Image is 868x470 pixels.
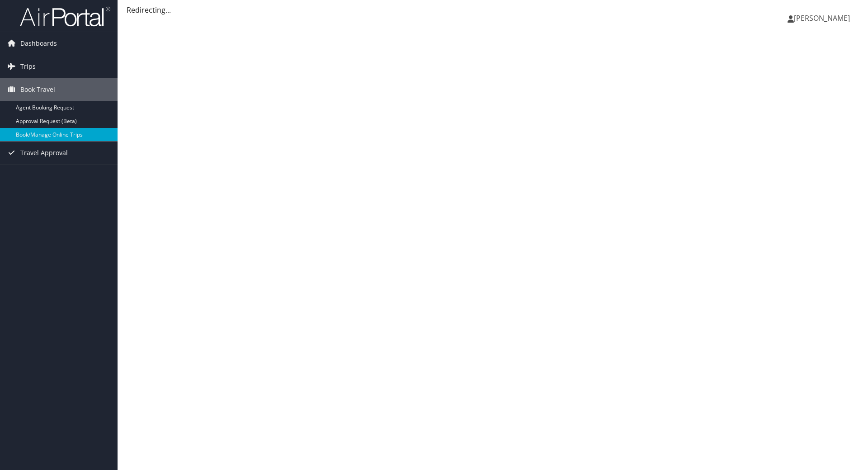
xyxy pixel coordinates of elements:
span: Book Travel [20,78,55,101]
div: Redirecting... [127,5,859,15]
span: Dashboards [20,32,57,55]
span: Travel Approval [20,142,68,164]
span: [PERSON_NAME] [794,13,850,23]
span: Trips [20,55,36,78]
a: [PERSON_NAME] [788,5,859,32]
img: airportal-logo.png [20,6,110,27]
